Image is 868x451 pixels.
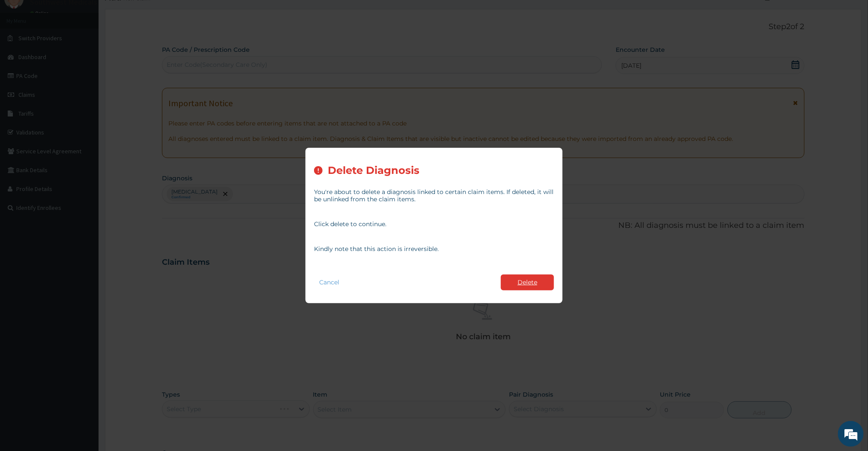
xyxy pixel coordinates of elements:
[328,165,419,176] h2: Delete Diagnosis
[50,108,118,194] span: We're online!
[314,245,554,253] p: Kindly note that this action is irreversible.
[314,276,344,289] button: Cancel
[314,188,554,203] p: You're about to delete a diagnosis linked to certain claim items. If deleted, it will be unlinked...
[314,221,554,228] p: Click delete to continue.
[45,48,144,59] div: Chat with us now
[141,4,161,25] div: Minimize live chat window
[4,234,163,264] textarea: Type your message and hit 'Enter'
[16,43,35,64] img: d_794563401_company_1708531726252_794563401
[501,275,554,290] button: Delete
